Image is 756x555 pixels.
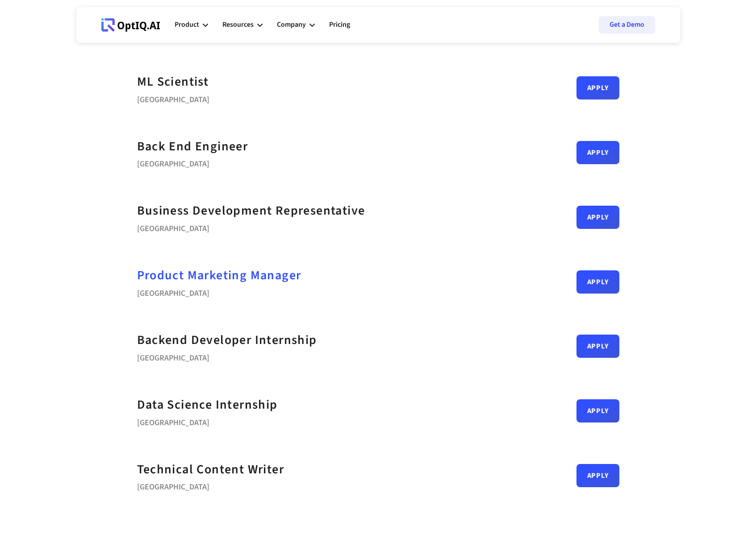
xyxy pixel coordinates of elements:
div: [GEOGRAPHIC_DATA] [137,479,284,492]
a: Technical Content Writer [137,460,284,480]
strong: Backend Developer Internship [137,331,317,349]
div: [GEOGRAPHIC_DATA] [137,286,301,298]
a: Pricing [329,12,350,38]
div: [GEOGRAPHIC_DATA] [137,156,248,169]
div: Company [277,19,306,31]
strong: Technical Content Writer [137,460,284,478]
a: ML Scientist [137,72,209,92]
div: Company [277,12,315,38]
a: Apply [576,399,619,422]
div: Product [175,12,208,38]
div: Resources [222,19,254,31]
a: Apply [576,76,619,99]
a: Webflow Homepage [101,12,160,38]
a: Apply [576,270,619,294]
a: Apply [576,141,619,164]
a: Apply [576,464,619,487]
a: Business Development Representative [137,201,365,221]
div: [GEOGRAPHIC_DATA] [137,350,317,363]
a: Backend Developer Internship [137,330,317,350]
a: Apply [576,206,619,229]
div: Webflow Homepage [101,31,102,32]
a: Data Science Internship [137,395,278,415]
div: [GEOGRAPHIC_DATA] [137,415,278,427]
div: [GEOGRAPHIC_DATA] [137,92,209,104]
div: Resources [222,12,263,38]
a: Apply [576,335,619,358]
a: Product Marketing Manager [137,265,301,286]
a: Back End Engineer [137,137,248,157]
strong: Data Science Internship [137,396,278,414]
a: Get a Demo [599,16,655,34]
div: [GEOGRAPHIC_DATA] [137,221,365,233]
div: Product [175,19,199,31]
